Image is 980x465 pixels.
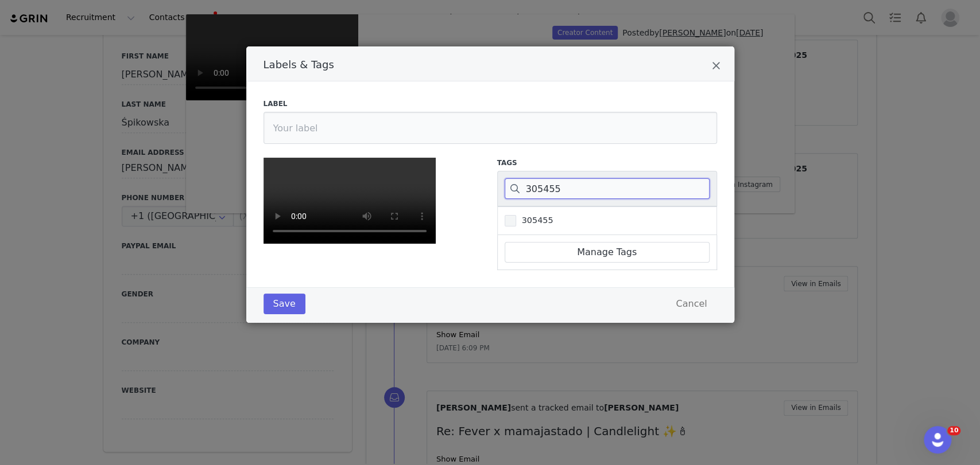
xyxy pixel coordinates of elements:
[666,294,716,314] button: Cancel
[264,99,717,109] label: Label
[505,178,710,199] input: Search tags
[9,9,471,22] body: Rich Text Area. Press ALT-0 for help.
[516,215,553,226] span: 305455
[505,242,710,263] a: Manage Tags
[264,294,305,314] button: Save
[712,60,721,74] button: Close
[924,426,951,454] iframe: Intercom live chat
[947,426,960,435] span: 10
[246,46,734,323] div: Labels & Tags
[264,112,717,144] input: Your label
[497,158,717,168] label: Tags
[264,58,334,71] span: Labels & Tags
